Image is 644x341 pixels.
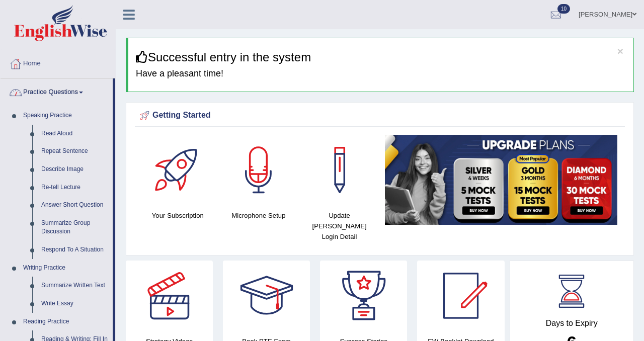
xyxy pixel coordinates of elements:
a: Read Aloud [37,125,113,143]
a: Answer Short Question [37,196,113,214]
a: Summarize Written Text [37,277,113,295]
h4: Microphone Setup [223,210,294,221]
a: Reading Practice [19,313,113,331]
button: × [617,46,623,56]
a: Re-tell Lecture [37,179,113,197]
a: Practice Questions [1,78,113,104]
h4: Your Subscription [142,210,213,221]
h4: Update [PERSON_NAME] Login Detail [304,210,375,242]
a: Writing Practice [19,259,113,277]
a: Summarize Group Discussion [37,214,113,241]
h4: Days to Expiry [521,319,623,328]
a: Home [1,50,115,75]
a: Describe Image [37,160,113,179]
a: Speaking Practice [19,107,113,125]
h4: Have a pleasant time! [136,69,626,79]
span: 10 [557,4,570,14]
a: Repeat Sentence [37,142,113,160]
a: Respond To A Situation [37,241,113,259]
img: small5.jpg [385,135,617,225]
h3: Successful entry in the system [136,51,626,64]
div: Getting Started [137,108,622,123]
a: Write Essay [37,295,113,313]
